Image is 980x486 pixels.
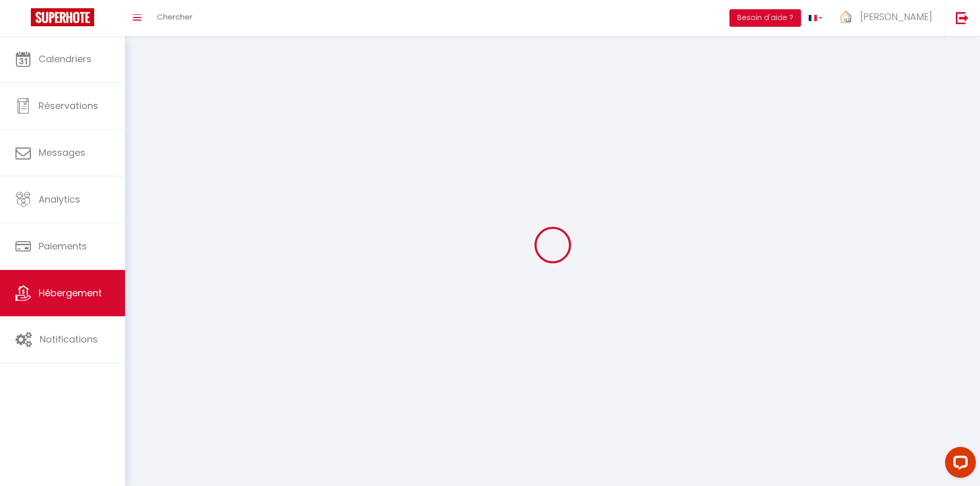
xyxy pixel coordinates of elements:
img: logout [956,11,969,24]
span: Notifications [40,333,98,346]
span: Messages [39,146,85,159]
span: [PERSON_NAME] [860,10,932,23]
button: Besoin d'aide ? [729,9,801,27]
span: Paiements [39,240,87,253]
span: Hébergement [39,286,102,299]
iframe: LiveChat chat widget [937,443,980,486]
span: Réservations [39,99,98,112]
img: Super Booking [31,8,94,26]
span: Chercher [157,11,192,22]
span: Calendriers [39,52,92,65]
img: ... [838,9,853,25]
span: Analytics [39,193,80,206]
